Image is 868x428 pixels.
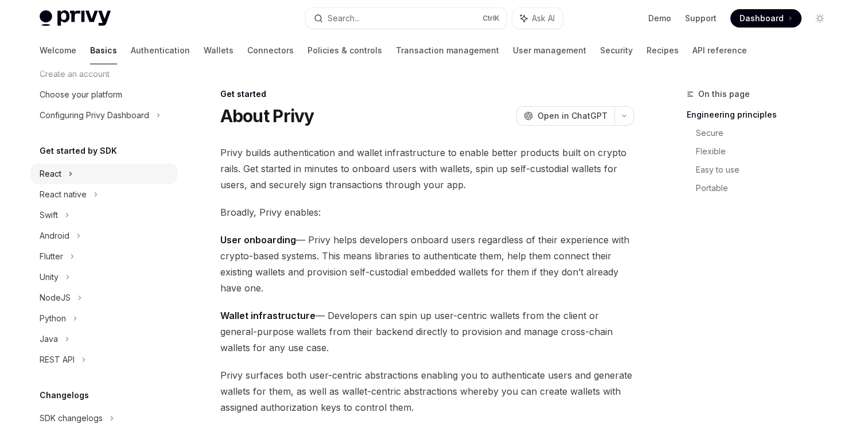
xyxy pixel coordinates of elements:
strong: Wallet infrastructure [220,310,316,321]
button: Search...CtrlK [306,8,507,29]
div: REST API [40,353,75,367]
a: Choose your platform [30,84,177,105]
div: Android [40,229,69,243]
img: light logo [40,10,111,26]
a: Security [600,37,633,64]
span: Privy builds authentication and wallet infrastructure to enable better products built on crypto r... [220,145,634,193]
span: — Developers can spin up user-centric wallets from the client or general-purpose wallets from the... [220,308,634,356]
button: Ask AI [512,8,563,29]
span: — Privy helps developers onboard users regardless of their experience with crypto-based systems. ... [220,232,634,296]
a: Support [685,13,717,24]
h5: Get started by SDK [40,144,117,158]
button: Toggle dark mode [811,9,829,28]
div: Swift [40,208,58,222]
div: Flutter [40,250,63,263]
span: Ctrl K [482,14,500,23]
div: NodeJS [40,291,71,305]
a: Recipes [647,37,679,64]
a: Dashboard [730,9,801,28]
span: Open in ChatGPT [538,110,608,122]
div: React native [40,188,87,201]
a: Welcome [40,37,76,64]
a: Wallets [204,37,233,64]
a: API reference [692,37,747,64]
div: Search... [328,11,360,25]
div: Configuring Privy Dashboard [40,108,149,122]
strong: User onboarding [220,234,296,246]
a: Demo [648,13,671,24]
div: SDK changelogs [40,411,103,425]
a: Easy to use [696,161,838,179]
a: Authentication [131,37,190,64]
span: Broadly, Privy enables: [220,204,634,220]
div: Java [40,332,58,346]
div: Unity [40,270,59,284]
div: Choose your platform [40,88,122,102]
div: React [40,167,61,181]
a: Transaction management [396,37,499,64]
a: Connectors [247,37,294,64]
span: On this page [698,87,750,101]
div: Python [40,312,66,325]
div: Get started [220,88,634,100]
h1: About Privy [220,106,314,126]
a: User management [513,37,586,64]
span: Dashboard [739,13,784,24]
a: Flexible [696,142,838,161]
h5: Changelogs [40,388,89,402]
a: Basics [90,37,117,64]
a: Secure [696,124,838,142]
a: Portable [696,179,838,197]
button: Open in ChatGPT [516,106,614,126]
a: Policies & controls [308,37,382,64]
span: Ask AI [532,13,555,24]
span: Privy surfaces both user-centric abstractions enabling you to authenticate users and generate wal... [220,367,634,415]
a: Engineering principles [687,106,838,124]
